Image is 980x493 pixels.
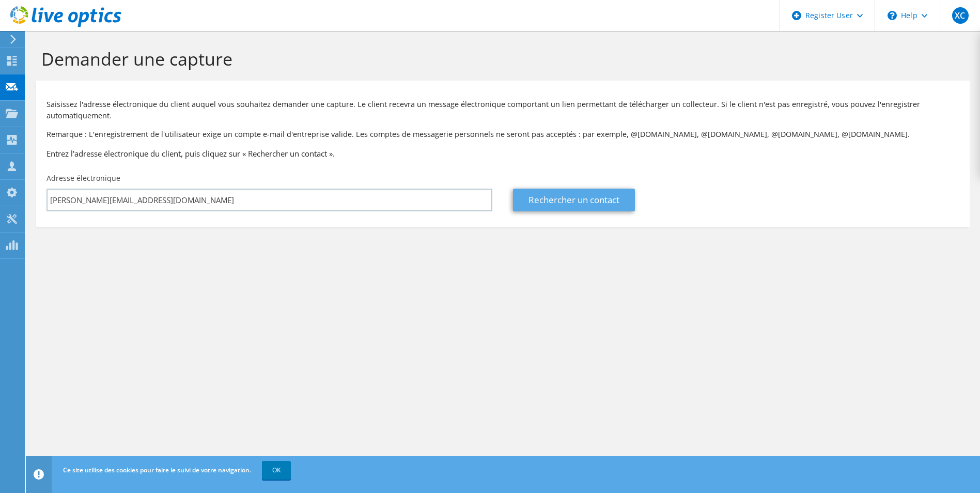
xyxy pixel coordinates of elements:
[952,7,969,24] span: XC
[46,99,959,121] p: Saisissez l'adresse électronique du client auquel vous souhaitez demander une capture. Le client ...
[46,148,959,159] h3: Entrez l'adresse électronique du client, puis cliquez sur « Rechercher un contact ».
[513,189,635,211] a: Rechercher un contact
[46,173,120,183] label: Adresse électronique
[41,48,959,70] h1: Demander une capture
[262,461,291,480] a: OK
[46,129,959,140] p: Remarque : L'enregistrement de l'utilisateur exige un compte e-mail d'entreprise valide. Les comp...
[888,11,897,20] svg: \n
[63,466,251,474] span: Ce site utilise des cookies pour faire le suivi de votre navigation.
